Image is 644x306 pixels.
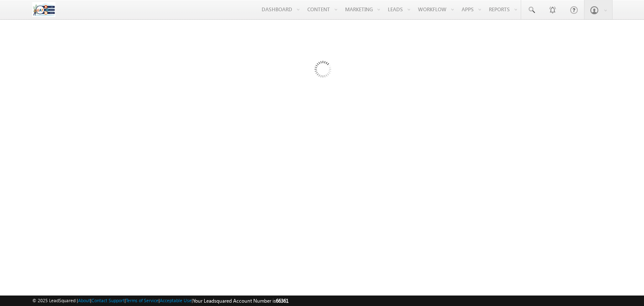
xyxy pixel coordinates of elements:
a: About [78,298,90,303]
img: Loading... [279,27,366,114]
span: 66361 [276,298,288,304]
a: Terms of Service [126,298,158,303]
span: Your Leadsquared Account Number is [193,298,288,304]
a: Acceptable Use [160,298,192,303]
a: Contact Support [91,298,125,303]
img: Custom Logo [32,2,55,17]
span: © 2025 LeadSquared | | | | | [32,297,288,305]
